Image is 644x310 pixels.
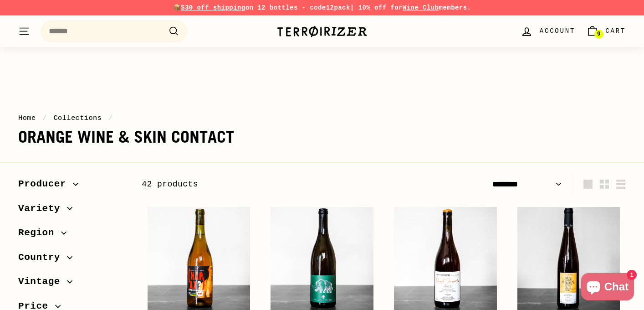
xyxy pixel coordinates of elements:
[605,26,626,36] span: Cart
[18,201,67,217] span: Variety
[18,176,73,192] span: Producer
[18,225,61,241] span: Region
[18,3,626,13] p: 📦 on 12 bottles - code | 10% off for members.
[18,248,127,272] button: Country
[403,4,439,11] a: Wine Club
[142,178,383,191] div: 42 products
[578,273,637,303] inbox-online-store-chat: Shopify online store chat
[18,274,67,289] span: Vintage
[515,18,581,45] a: Account
[181,4,245,11] span: $30 off shipping
[597,31,600,37] span: 9
[18,199,127,223] button: Variety
[40,114,49,122] span: /
[18,272,127,296] button: Vintage
[18,223,127,248] button: Region
[18,113,626,124] nav: breadcrumbs
[326,4,350,11] strong: 12pack
[581,18,631,45] a: Cart
[540,26,575,36] span: Account
[106,114,115,122] span: /
[53,114,102,122] a: Collections
[18,250,67,265] span: Country
[18,128,626,146] h1: Orange wine & Skin contact
[18,174,127,199] button: Producer
[18,114,36,122] a: Home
